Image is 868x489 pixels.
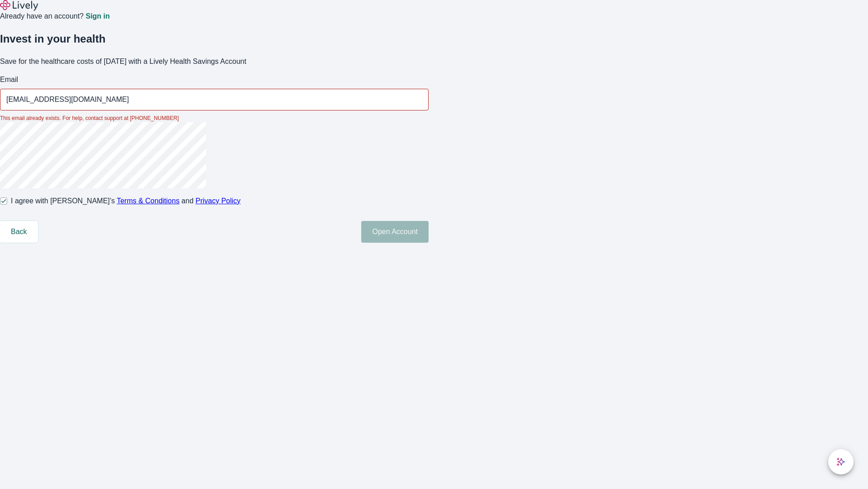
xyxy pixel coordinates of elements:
a: Sign in [85,13,109,20]
a: Terms & Conditions [117,197,179,205]
svg: Lively AI Assistant [836,457,845,466]
span: I agree with [PERSON_NAME]’s and [11,196,241,206]
button: chat [828,449,854,475]
a: Privacy Policy [196,197,241,205]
